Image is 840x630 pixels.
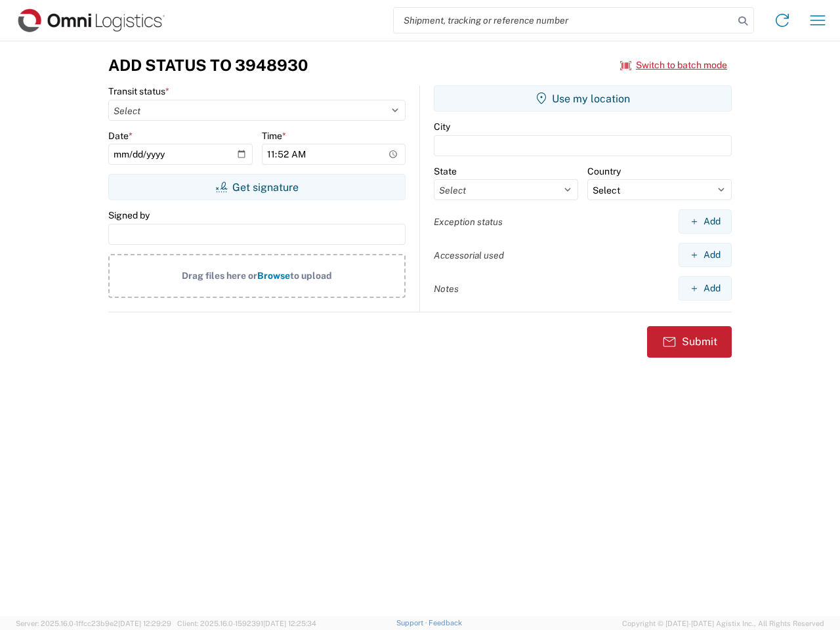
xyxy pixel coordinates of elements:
[434,283,459,295] label: Notes
[679,243,732,267] button: Add
[290,270,332,281] span: to upload
[108,85,169,97] label: Transit status
[679,276,732,301] button: Add
[108,174,406,200] button: Get signature
[263,619,316,627] span: [DATE] 12:25:34
[257,270,290,281] span: Browse
[108,130,133,142] label: Date
[620,54,727,76] button: Switch to batch mode
[647,326,732,358] button: Submit
[177,619,316,627] span: Client: 2025.16.0-1592391
[587,165,621,177] label: Country
[108,209,150,221] label: Signed by
[434,121,450,133] label: City
[679,209,732,234] button: Add
[182,270,257,281] span: Drag files here or
[396,619,429,627] a: Support
[262,130,286,142] label: Time
[434,165,457,177] label: State
[434,249,504,261] label: Accessorial used
[434,85,732,112] button: Use my location
[429,619,462,627] a: Feedback
[16,619,171,627] span: Server: 2025.16.0-1ffcc23b9e2
[394,8,734,33] input: Shipment, tracking or reference number
[118,619,171,627] span: [DATE] 12:29:29
[622,618,824,629] span: Copyright © [DATE]-[DATE] Agistix Inc., All Rights Reserved
[434,216,503,228] label: Exception status
[108,56,308,75] h3: Add Status to 3948930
